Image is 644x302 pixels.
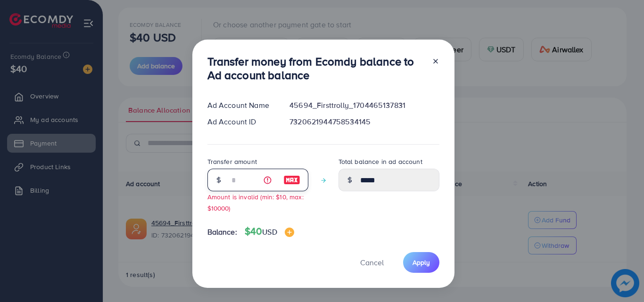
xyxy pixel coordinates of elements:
[285,228,294,237] img: image
[283,174,300,186] img: image
[207,227,237,237] span: Balance:
[413,258,430,267] span: Apply
[200,100,282,111] div: Ad Account Name
[200,116,282,127] div: Ad Account ID
[282,100,446,111] div: 45694_Firsttrolly_1704465137831
[348,252,396,272] button: Cancel
[207,55,424,82] h3: Transfer money from Ecomdy balance to Ad account balance
[245,226,294,237] h4: $40
[207,192,304,212] small: Amount is invalid (min: $10, max: $10000)
[360,257,384,268] span: Cancel
[282,116,446,127] div: 7320621944758534145
[403,252,439,272] button: Apply
[207,157,257,166] label: Transfer amount
[262,227,277,237] span: USD
[339,157,422,166] label: Total balance in ad account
